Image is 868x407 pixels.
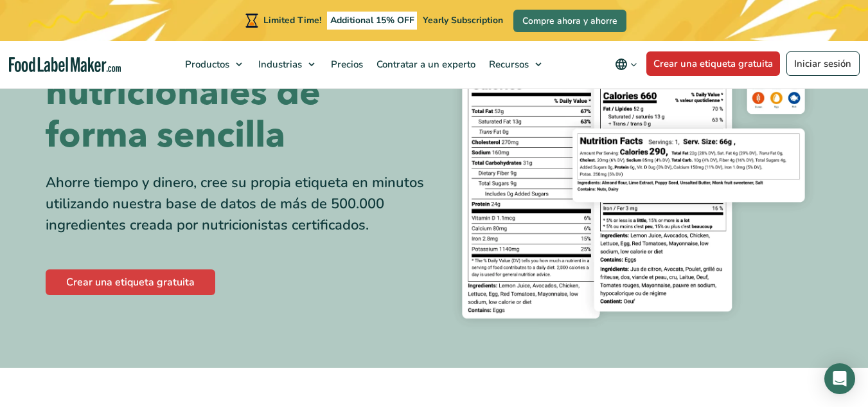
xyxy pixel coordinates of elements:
a: Productos [179,41,249,87]
span: Productos [181,58,231,71]
span: Contratar a un experto [373,58,477,71]
div: Ahorre tiempo y dinero, cree su propia etiqueta en minutos utilizando nuestra base de datos de má... [46,172,425,236]
button: Change language [606,51,646,77]
a: Precios [324,41,367,87]
div: Open Intercom Messenger [824,363,855,394]
a: Contratar a un experto [370,41,479,87]
a: Recursos [483,41,548,87]
a: Food Label Maker homepage [9,57,121,72]
span: Yearly Subscription [423,14,503,26]
a: Crear una etiqueta gratuita [46,269,215,295]
span: Precios [327,58,364,71]
a: Iniciar sesión [786,51,860,76]
h1: Crea etiquetas nutricionales de forma sencilla [46,30,425,157]
span: Limited Time! [263,14,321,26]
a: Compre ahora y ahorre [513,10,626,32]
span: Industrias [254,58,303,71]
a: Crear una etiqueta gratuita [646,51,781,76]
span: Additional 15% OFF [327,12,418,30]
span: Recursos [485,58,530,71]
a: Industrias [252,41,321,87]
